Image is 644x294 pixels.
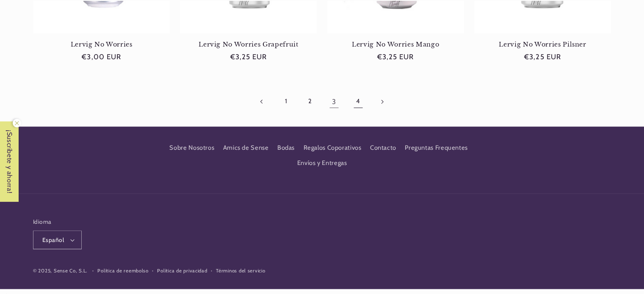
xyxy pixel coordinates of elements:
[372,92,392,111] a: Página siguiente
[348,92,368,111] a: Página 4
[303,140,361,155] a: Regalos Coporativos
[216,267,265,275] a: Términos del servicio
[276,92,296,111] a: Página 1
[97,267,148,275] a: Política de reembolso
[327,41,464,48] a: Lervig No Worries Mango
[252,92,272,111] a: Pagina anterior
[277,140,295,155] a: Bodas
[324,92,344,111] a: Página 3
[474,41,611,48] a: Lervig No Worries Pilsner
[1,121,18,202] span: ¡Suscríbete y ahorra!
[33,92,611,111] nav: Paginación
[180,41,317,48] a: Lervig No Worries Grapefruit
[169,143,214,156] a: Sobre Nosotros
[33,217,82,226] h2: Idioma
[33,231,82,249] button: Español
[42,236,64,244] span: Español
[157,267,207,275] a: Política de privacidad
[223,140,269,155] a: Amics de Sense
[370,140,396,155] a: Contacto
[33,268,87,274] small: © 2025, Sense Co, S.L.
[300,92,320,111] a: Página 2
[405,140,468,155] a: Preguntas Frequentes
[33,41,170,48] a: Lervig No Worries
[297,156,347,171] a: Envíos y Entregas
